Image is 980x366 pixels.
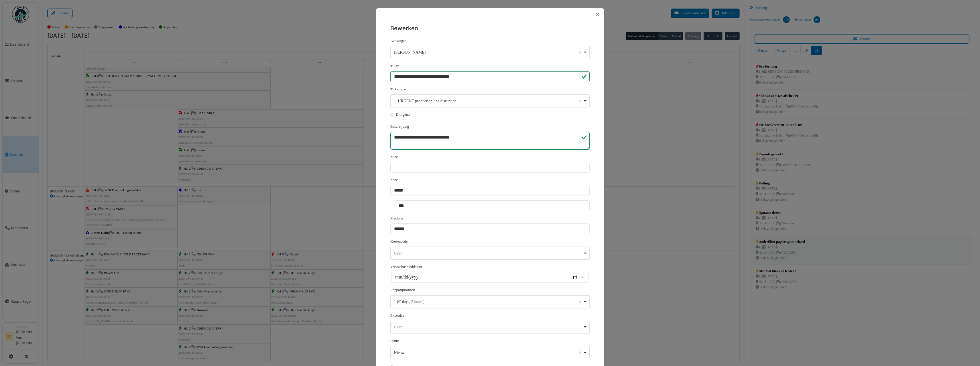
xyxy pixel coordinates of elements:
button: Remove item: '6904' [577,50,583,55]
label: Expertise [390,313,404,318]
label: Zone [390,154,398,160]
div: 1. URGENT production line disruption [394,98,583,104]
div: 1 (0' days, 2 hours) [394,299,583,305]
div: Geen [394,250,583,256]
h5: Bewerken [390,24,590,32]
div: Geen [394,324,583,330]
button: Remove item: '402' [577,299,583,305]
div: Nieuw [394,350,583,356]
label: Tickettype [390,87,406,92]
label: Dringend [396,112,409,117]
div: [PERSON_NAME] [394,49,583,55]
label: Titel [390,64,399,69]
label: Verwachte einddatum [390,264,422,270]
button: Close [593,11,602,19]
label: Kostencode [390,239,407,244]
button: Remove item: 'new' [577,350,583,355]
abbr: Verplicht [397,64,399,68]
label: Aanvrager [390,38,406,44]
label: Beschrijving [390,124,409,129]
label: Rapportprioriteit [390,287,415,293]
button: Remove item: '721' [577,98,583,104]
label: Status [390,338,399,344]
label: Machine [390,216,403,221]
label: Zone [390,177,398,183]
